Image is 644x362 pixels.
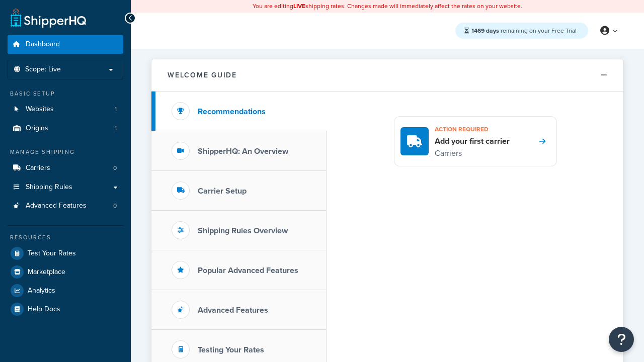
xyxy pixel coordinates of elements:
[609,327,634,352] button: Open Resource Center
[28,249,76,258] span: Test Your Rates
[25,65,61,74] span: Scope: Live
[113,202,117,210] span: 0
[168,71,237,79] h2: Welcome Guide
[8,100,123,119] li: Websites
[198,306,268,315] h3: Advanced Features
[8,233,123,242] div: Resources
[28,305,60,314] span: Help Docs
[8,197,123,215] a: Advanced Features0
[8,178,123,197] a: Shipping Rules
[8,35,123,54] a: Dashboard
[198,107,266,116] h3: Recommendations
[198,345,264,354] h3: Testing Your Rates
[151,59,623,92] button: Welcome Guide
[8,148,123,156] div: Manage Shipping
[435,136,510,147] h4: Add your first carrier
[113,164,117,172] span: 0
[28,268,65,277] span: Marketplace
[198,226,288,235] h3: Shipping Rules Overview
[8,159,123,177] a: Carriers0
[115,105,117,114] span: 1
[115,124,117,133] span: 1
[435,123,510,136] h3: Action required
[8,100,123,119] a: Websites1
[8,197,123,215] li: Advanced Features
[435,147,510,160] p: Carriers
[8,244,123,262] a: Test Your Rates
[26,105,54,114] span: Websites
[26,40,60,49] span: Dashboard
[198,266,298,275] h3: Popular Advanced Features
[8,159,123,177] li: Carriers
[26,164,50,172] span: Carriers
[26,124,48,133] span: Origins
[26,183,72,192] span: Shipping Rules
[8,300,123,318] a: Help Docs
[198,187,247,196] h3: Carrier Setup
[293,2,305,11] b: LIVE
[26,202,87,210] span: Advanced Features
[8,282,123,300] a: Analytics
[471,26,577,35] span: remaining on your Free Trial
[198,147,288,156] h3: ShipperHQ: An Overview
[8,119,123,138] li: Origins
[28,287,55,295] span: Analytics
[8,263,123,281] a: Marketplace
[471,26,499,35] strong: 1469 days
[8,89,123,98] div: Basic Setup
[8,119,123,138] a: Origins1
